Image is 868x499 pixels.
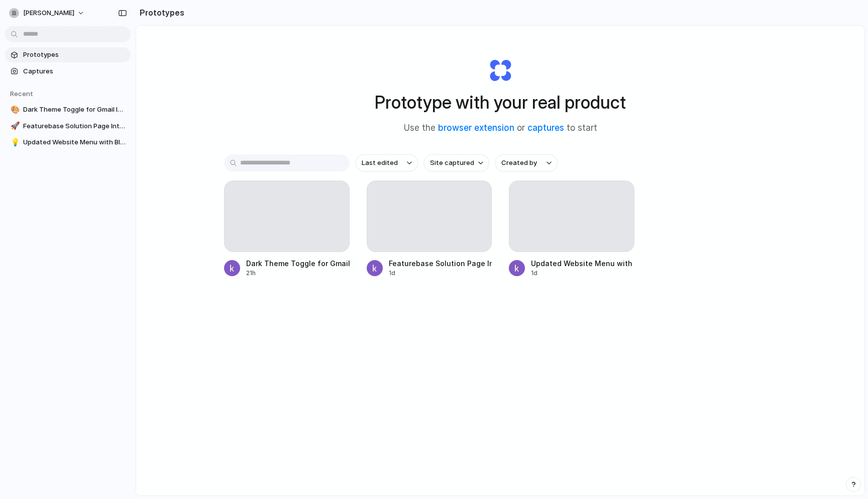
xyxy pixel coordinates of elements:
[23,105,127,115] span: Dark Theme Toggle for Gmail Inbox
[531,258,634,269] div: Updated Website Menu with Blog Addition
[438,123,514,133] a: browser extension
[246,269,350,278] div: 21h
[430,158,474,168] span: Site captured
[527,123,564,133] a: captures
[424,154,489,172] button: Site captured
[5,64,131,79] a: Captures
[5,47,131,62] a: Prototypes
[389,269,492,278] div: 1d
[23,66,127,76] span: Captures
[23,121,127,131] span: Featurebase Solution Page Integration
[375,89,626,116] h1: Prototype with your real product
[5,135,131,150] a: 💡Updated Website Menu with Blog Addition
[5,5,90,21] button: [PERSON_NAME]
[367,181,492,278] a: Featurebase Solution Page Integration1d
[23,137,127,147] span: Updated Website Menu with Blog Addition
[11,120,18,132] div: 🚀
[246,258,350,269] div: Dark Theme Toggle for Gmail Inbox
[10,90,33,98] span: Recent
[5,119,131,134] a: 🚀Featurebase Solution Page Integration
[224,181,350,278] a: Dark Theme Toggle for Gmail Inbox21h
[5,102,131,117] a: 🎨Dark Theme Toggle for Gmail Inbox
[531,269,634,278] div: 1d
[356,154,418,172] button: Last edited
[23,8,74,18] span: [PERSON_NAME]
[136,7,184,19] h2: Prototypes
[11,137,18,148] div: 💡
[362,158,398,168] span: Last edited
[9,105,19,115] button: 🎨
[509,181,634,278] a: Updated Website Menu with Blog Addition1d
[389,258,492,269] div: Featurebase Solution Page Integration
[495,154,558,172] button: Created by
[9,137,19,147] button: 💡
[404,122,597,135] span: Use the or to start
[9,121,19,131] button: 🚀
[501,158,537,168] span: Created by
[23,50,127,60] span: Prototypes
[11,104,18,116] div: 🎨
